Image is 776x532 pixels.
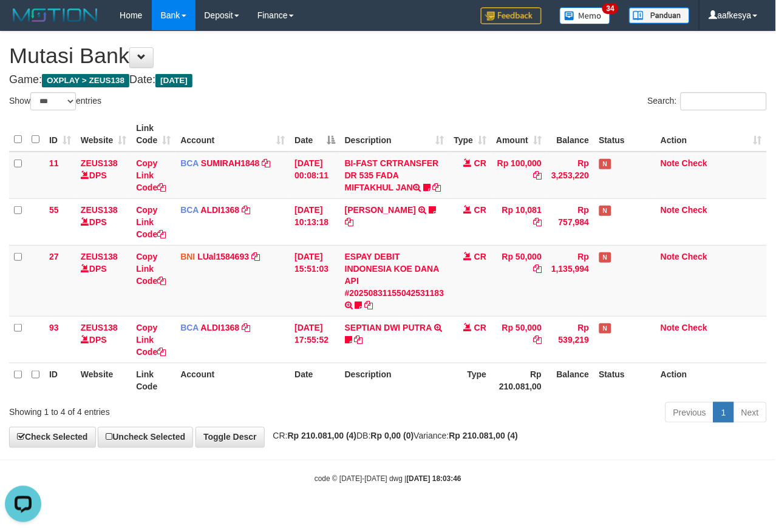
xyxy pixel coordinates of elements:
[491,152,546,199] td: Rp 100,000
[242,205,250,215] a: Copy ALDI1368 to clipboard
[5,5,41,41] button: Open LiveChat chat widget
[290,316,340,363] td: [DATE] 17:55:52
[290,152,340,199] td: [DATE] 00:08:11
[365,300,373,310] a: Copy ESPAY DEBIT INDONESIA KOE DANA API #20250831155042531183 to clipboard
[661,323,679,332] a: Note
[661,158,679,168] a: Note
[433,183,441,192] a: Copy BI-FAST CRTRANSFER DR 535 FADA MIFTAKHUL JAN to clipboard
[136,158,166,192] a: Copy Link Code
[340,152,449,199] td: BI-FAST CRTRANSFER DR 535 FADA MIFTAKHUL JAN
[345,205,416,215] a: [PERSON_NAME]
[355,335,363,345] a: Copy SEPTIAN DWI PUTRA to clipboard
[262,158,270,168] a: Copy SUMIRAH1848 to clipboard
[175,117,290,152] th: Account: activate to sort column ascending
[340,363,449,397] th: Description
[131,117,175,152] th: Link Code: activate to sort column ascending
[81,205,118,215] a: ZEUS138
[42,74,129,87] span: OXPLAY > ZEUS138
[491,198,546,245] td: Rp 10,081
[9,6,101,24] img: MOTION_logo.png
[474,205,486,215] span: CR
[81,252,118,261] a: ZEUS138
[44,363,76,397] th: ID
[76,245,131,316] td: DPS
[345,323,432,332] a: SEPTIAN DWI PUTRA
[136,252,166,286] a: Copy Link Code
[449,431,519,441] strong: Rp 210.081,00 (4)
[49,252,59,261] span: 27
[681,92,767,110] input: Search:
[49,158,59,168] span: 11
[131,363,175,397] th: Link Code
[599,159,611,169] span: Has Note
[267,431,519,441] span: CR: DB: Variance:
[546,152,594,199] td: Rp 3,253,220
[44,117,76,152] th: ID: activate to sort column ascending
[81,323,118,332] a: ZEUS138
[30,92,76,110] select: Showentries
[9,74,767,86] h4: Game: Date:
[533,264,542,274] a: Copy Rp 50,000 to clipboard
[594,363,656,397] th: Status
[340,117,449,152] th: Description: activate to sort column ascending
[546,245,594,316] td: Rp 1,135,994
[180,158,199,168] span: BCA
[290,245,340,316] td: [DATE] 15:51:03
[661,252,679,261] a: Note
[9,92,101,110] label: Show entries
[648,92,767,110] label: Search:
[449,117,491,152] th: Type: activate to sort column ascending
[533,335,542,345] a: Copy Rp 50,000 to clipboard
[290,363,340,397] th: Date
[49,323,59,332] span: 93
[665,402,714,423] a: Previous
[602,3,619,14] span: 34
[175,363,290,397] th: Account
[201,205,240,215] a: ALDI1368
[288,431,357,441] strong: Rp 210.081,00 (4)
[629,7,690,24] img: panduan.png
[290,198,340,245] td: [DATE] 10:13:18
[201,323,240,332] a: ALDI1368
[136,205,166,239] a: Copy Link Code
[661,205,679,215] a: Note
[407,475,461,483] strong: [DATE] 18:03:46
[713,402,734,423] a: 1
[136,323,166,357] a: Copy Link Code
[474,323,486,332] span: CR
[98,427,193,448] a: Uncheck Selected
[81,158,118,168] a: ZEUS138
[345,217,353,227] a: Copy FERLANDA EFRILIDIT to clipboard
[9,401,315,418] div: Showing 1 to 4 of 4 entries
[315,475,461,483] small: code © [DATE]-[DATE] dwg |
[449,363,491,397] th: Type
[682,323,707,332] a: Check
[682,252,707,261] a: Check
[474,252,486,261] span: CR
[180,323,199,332] span: BCA
[682,205,707,215] a: Check
[533,170,542,180] a: Copy Rp 100,000 to clipboard
[560,7,611,24] img: Button%20Memo.svg
[201,158,259,168] a: SUMIRAH1848
[599,206,611,216] span: Has Note
[656,363,767,397] th: Action
[599,323,611,334] span: Has Note
[546,117,594,152] th: Balance
[76,152,131,199] td: DPS
[546,198,594,245] td: Rp 757,984
[491,363,546,397] th: Rp 210.081,00
[197,252,249,261] a: LUal1584693
[481,7,542,24] img: Feedback.jpg
[345,252,444,298] a: ESPAY DEBIT INDONESIA KOE DANA API #20250831155042531183
[76,117,131,152] th: Website: activate to sort column ascending
[594,117,656,152] th: Status
[76,363,131,397] th: Website
[76,316,131,363] td: DPS
[474,158,486,168] span: CR
[491,316,546,363] td: Rp 50,000
[656,117,767,152] th: Action: activate to sort column ascending
[599,252,611,263] span: Has Note
[491,117,546,152] th: Amount: activate to sort column ascending
[196,427,265,448] a: Toggle Descr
